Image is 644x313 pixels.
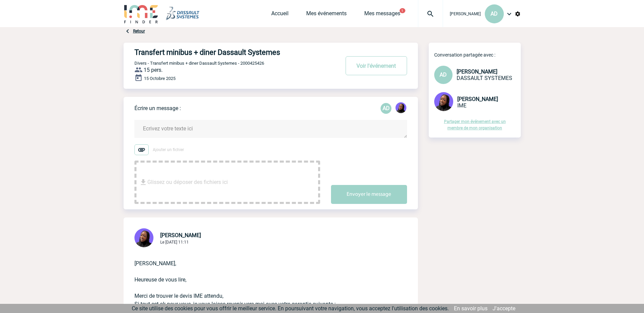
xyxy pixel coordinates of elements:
button: Envoyer le message [331,185,407,204]
span: DASSAULT SYSTEMES [457,75,512,81]
p: AD [381,103,391,114]
span: [PERSON_NAME] [457,68,497,75]
a: Retour [133,29,145,34]
div: Tabaski THIAM [395,102,406,114]
span: 15 pers. [144,67,163,73]
span: AD [440,71,447,78]
span: Ce site utilise des cookies pour vous offrir le meilleur service. En poursuivant votre navigation... [132,305,449,312]
span: [PERSON_NAME] [457,96,498,102]
span: Le [DATE] 11:11 [160,240,189,245]
span: Ajouter un fichier [153,147,184,152]
a: Partager mon événement avec un membre de mon organisation [444,119,506,130]
a: Mes événements [306,10,347,20]
div: Anne-Catherine DELECROIX [381,103,391,114]
span: Glissez ou déposer des fichiers ici [147,165,228,199]
img: 131349-0.png [134,228,153,247]
a: En savoir plus [454,305,487,312]
button: 1 [400,8,405,13]
img: IME-Finder [124,4,159,23]
button: Voir l'événement [346,56,407,75]
p: Écrire un message : [134,105,181,111]
span: IME [457,102,466,109]
span: [PERSON_NAME] [160,232,201,238]
span: [PERSON_NAME] [450,12,481,16]
span: 15 Octobre 2025 [144,76,176,81]
a: Accueil [271,10,289,20]
span: AD [491,11,498,17]
img: 131349-0.png [434,92,453,111]
img: file_download.svg [139,178,147,186]
h4: Transfert minibus + diner Dassault Systemes [134,48,319,57]
img: 131349-0.png [395,102,406,113]
a: J'accepte [493,305,515,312]
a: Mes messages [364,10,400,20]
p: Conversation partagée avec : [434,52,521,58]
span: Divers - Transfert minibus + diner Dassault Systemes - 2000425426 [134,61,264,66]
